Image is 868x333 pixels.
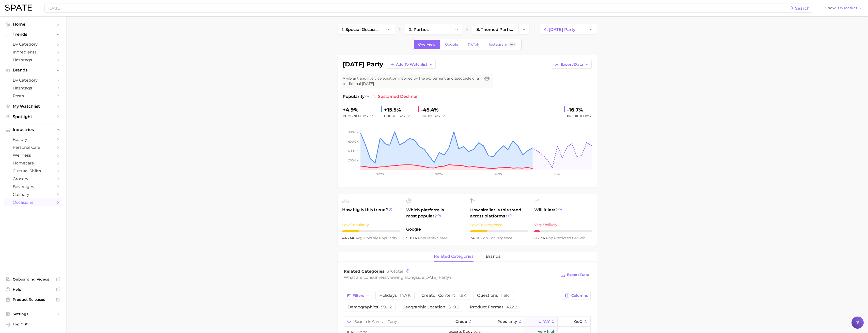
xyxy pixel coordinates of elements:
a: Log out. Currently logged in with e-mail julia.buonanno@dsm-firmenich.com. [4,320,62,329]
a: beauty [4,136,62,143]
span: convergence [481,236,512,240]
a: Help [4,286,62,293]
span: 4. [DATE] party [544,27,575,32]
button: Change Category [586,24,597,34]
span: Beta [510,42,515,47]
a: grocery [4,175,62,183]
img: SPATE [5,5,32,11]
span: by Category [13,42,53,47]
tspan: 2025 [495,172,502,176]
span: Search [795,6,810,11]
a: by Category [4,40,62,48]
span: geographic location [402,305,459,309]
a: wellness [4,151,62,159]
span: Onboarding Videos [13,277,53,282]
abbr: popularity index [481,236,488,240]
span: monthly popularity [355,236,397,240]
div: Low Popularity [342,222,400,228]
span: 2. parties [409,27,429,32]
tspan: 2026 [554,172,561,176]
abbr: popularity index [546,236,554,240]
span: 1.6k [501,293,509,298]
span: YoY [435,114,440,118]
div: 1 / 10 [534,230,592,232]
button: YoY [435,113,446,119]
span: 34.1% [470,236,481,240]
button: Export Data [559,271,590,279]
a: by Category [4,76,62,84]
span: questions [477,293,509,298]
button: Industries [4,126,62,134]
a: InstagramBeta [484,40,520,49]
span: culinary [13,192,53,197]
span: brands [486,254,500,259]
span: Hashtags [13,86,53,90]
span: 14.7k [400,293,411,298]
div: 3 / 10 [342,230,400,232]
button: ShowUS Market [824,5,864,11]
span: cultural shifts [13,169,53,173]
span: beverages [13,184,53,189]
span: How similar is this trend across platforms? [470,207,528,219]
span: 445.4k [342,236,355,240]
span: group [455,320,467,324]
span: demographics [348,305,392,309]
span: 1. special occasions [342,27,380,32]
span: -16.7% [534,236,546,240]
a: 1. special occasions [338,24,384,34]
span: Google [445,42,458,47]
span: Log Out [13,322,58,326]
span: YoY [543,320,550,324]
span: Ingredients [13,50,53,54]
button: Export Data [552,60,592,69]
a: Home [4,20,62,28]
span: Show [825,7,837,9]
span: Export Data [567,273,589,277]
button: Brands [4,66,62,74]
span: Will it last? [534,207,592,219]
a: homecare [4,159,62,167]
span: Industries [13,127,53,132]
a: personal care [4,143,62,151]
span: Add to Watchlist [396,62,427,67]
a: Settings [4,310,62,318]
a: Spotlight [4,113,62,121]
button: Change Category [384,24,395,34]
span: Spotlight [13,114,53,119]
span: YoY [363,114,369,118]
div: GOOGLE [384,113,414,119]
div: Very Unlikely [534,222,592,228]
button: YoY [525,317,558,327]
a: 4. [DATE] party [540,24,586,34]
span: beauty [13,137,53,142]
div: -45.4% [421,106,449,114]
a: 3. themed parties [472,24,518,34]
span: creator content [421,293,466,298]
span: Popularity [498,320,517,324]
button: Popularity [490,317,525,327]
span: 3. themed parties [477,27,514,32]
a: Product Releases [4,296,62,303]
a: Google [441,40,463,49]
input: Search here for a brand, industry, or ingredient [48,4,790,12]
span: Google [406,226,464,232]
span: Brands [13,68,53,72]
button: Columns [562,291,590,300]
a: culinary [4,191,62,198]
button: Add to Watchlist [387,60,436,69]
a: Ingredients [4,48,62,56]
span: product format [470,305,517,309]
a: Hashtags [4,56,62,64]
tspan: 2024 [435,172,443,176]
div: +4.9% [343,106,377,114]
div: -16.7% [567,106,592,114]
span: Settings [13,312,53,316]
button: Change Category [451,24,462,34]
span: Help [13,287,53,292]
a: Onboarding Videos [4,275,62,283]
abbr: average [355,236,363,240]
a: TikTok [463,40,484,49]
button: YoY [400,113,411,119]
a: beverages [4,183,62,191]
button: Change Category [518,24,529,34]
